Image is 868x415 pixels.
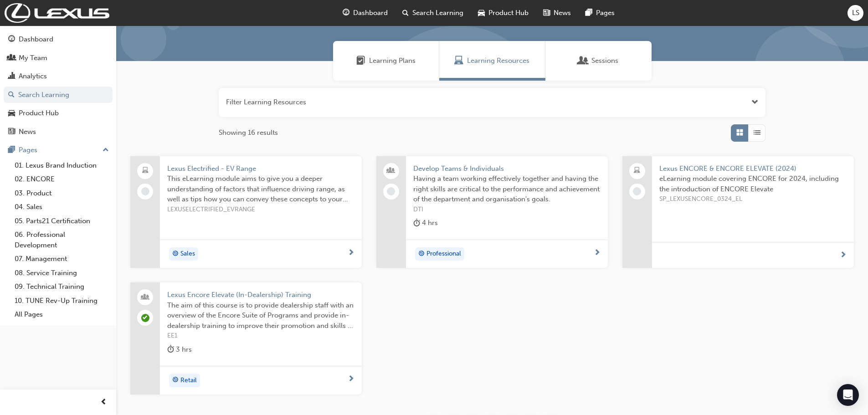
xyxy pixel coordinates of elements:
[8,146,15,154] span: pages-icon
[594,249,601,257] span: next-icon
[591,56,618,66] span: Sessions
[172,374,179,386] span: target-icon
[840,251,847,260] span: next-icon
[596,8,615,18] span: Pages
[167,164,354,174] span: Lexus Electrified - EV Range
[4,68,113,85] a: Analytics
[343,7,349,19] span: guage-icon
[142,292,149,303] span: people-icon
[413,164,601,174] span: Develop Teams & Individuals
[167,174,354,205] span: This eLearning module aims to give you a deeper understanding of factors that influence driving r...
[543,7,550,19] span: news-icon
[633,187,641,195] span: learningRecordVerb_NONE-icon
[554,8,571,18] span: News
[471,4,536,22] a: car-iconProduct Hub
[426,249,461,259] span: Professional
[348,375,354,384] span: next-icon
[454,56,463,66] span: Learning Resources
[387,187,395,195] span: learningRecordVerb_NONE-icon
[11,214,113,228] a: 05. Parts21 Certification
[19,127,36,137] div: News
[167,290,354,300] span: Lexus Encore Elevate (In-Dealership) Training
[467,56,529,66] span: Learning Resources
[353,8,388,18] span: Dashboard
[837,384,859,406] div: Open Intercom Messenger
[579,56,588,66] span: Sessions
[4,31,113,48] a: Dashboard
[388,165,394,177] span: people-icon
[4,142,113,159] button: Pages
[413,217,438,229] div: 4 hrs
[852,8,859,18] span: LS
[488,8,529,18] span: Product Hub
[130,156,362,268] a: Lexus Electrified - EV RangeThis eLearning module aims to give you a deeper understanding of fact...
[439,41,545,81] a: Learning ResourcesLearning Resources
[100,397,107,408] span: prev-icon
[11,186,113,200] a: 03. Product
[333,41,439,81] a: Learning PlansLearning Plans
[586,7,592,19] span: pages-icon
[4,123,113,140] a: News
[172,248,179,260] span: target-icon
[5,3,109,23] img: Trak
[180,375,197,386] span: Retail
[11,280,113,294] a: 09. Technical Training
[4,29,113,142] button: DashboardMy TeamAnalyticsSearch LearningProduct HubNews
[413,217,420,229] span: duration-icon
[11,307,113,322] a: All Pages
[19,108,59,118] div: Product Hub
[348,249,354,257] span: next-icon
[369,56,416,66] span: Learning Plans
[180,249,195,259] span: Sales
[219,128,278,138] span: Showing 16 results
[167,344,192,355] div: 3 hrs
[659,164,847,174] span: Lexus ENCORE & ENCORE ELEVATE (2024)
[103,144,109,156] span: up-icon
[167,205,354,215] span: LEXUSELECTRIFIED_EVRANGE
[8,128,15,136] span: news-icon
[19,71,47,82] div: Analytics
[167,344,174,355] span: duration-icon
[142,165,149,177] span: laptop-icon
[11,252,113,266] a: 07. Management
[376,156,608,268] a: Develop Teams & IndividualsHaving a team working effectively together and having the right skills...
[751,97,758,108] button: Open the filter
[8,36,15,44] span: guage-icon
[8,109,15,118] span: car-icon
[11,228,113,252] a: 06. Professional Development
[402,7,409,19] span: search-icon
[412,8,463,18] span: Search Learning
[754,128,760,138] span: List
[659,194,847,205] span: SP_LEXUSENCORE_0324_EL
[167,331,354,341] span: EE1
[536,4,578,22] a: news-iconNews
[356,56,365,66] span: Learning Plans
[11,159,113,173] a: 01. Lexus Brand Induction
[478,7,485,19] span: car-icon
[11,172,113,186] a: 02. ENCORE
[622,156,854,268] a: Lexus ENCORE & ENCORE ELEVATE (2024)eLearning module covering ENCORE for 2024, including the intr...
[8,91,15,99] span: search-icon
[413,205,601,215] span: DTI
[11,294,113,308] a: 10. TUNE Rev-Up Training
[130,282,362,395] a: Lexus Encore Elevate (In-Dealership) TrainingThe aim of this course is to provide dealership staf...
[19,145,37,155] div: Pages
[335,4,395,22] a: guage-iconDashboard
[578,4,622,22] a: pages-iconPages
[545,41,652,81] a: SessionsSessions
[8,54,15,62] span: people-icon
[659,174,847,194] span: eLearning module covering ENCORE for 2024, including the introduction of ENCORE Elevate
[736,128,743,138] span: Grid
[418,248,425,260] span: target-icon
[4,105,113,122] a: Product Hub
[4,87,113,103] a: Search Learning
[4,50,113,67] a: My Team
[11,266,113,280] a: 08. Service Training
[167,300,354,331] span: The aim of this course is to provide dealership staff with an overview of the Encore Suite of Pro...
[141,314,149,322] span: learningRecordVerb_ATTEND-icon
[634,165,640,177] span: laptop-icon
[413,174,601,205] span: Having a team working effectively together and having the right skills are critical to the perfor...
[8,72,15,81] span: chart-icon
